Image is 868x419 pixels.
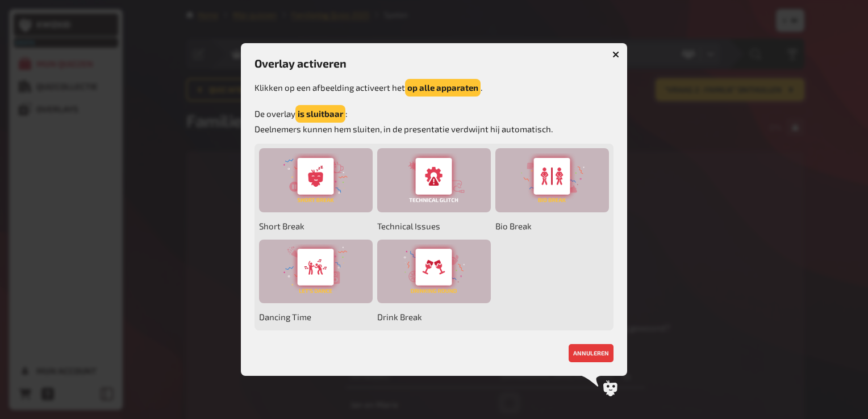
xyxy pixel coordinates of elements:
p: Klikken op een afbeelding activeert het . [254,79,614,97]
span: Bio Break [495,217,609,235]
div: Drink Break [377,240,491,304]
button: op alle apparaten [405,79,481,97]
div: Technical Issues [377,148,491,212]
div: Short Break [259,148,373,212]
span: Drink Break [377,308,491,326]
p: De overlay : Deelnemers kunnen hem sluiten, in de presentatie verdwijnt hij automatisch. [254,105,614,136]
div: Dancing Time [259,240,373,304]
div: Bio Break [495,148,609,212]
button: Annuleren [569,344,614,362]
h3: Overlay activeren [254,57,614,70]
span: Dancing Time [259,308,373,326]
button: is sluitbaar [295,105,345,123]
span: Technical Issues [377,217,491,235]
span: Short Break [259,217,373,235]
